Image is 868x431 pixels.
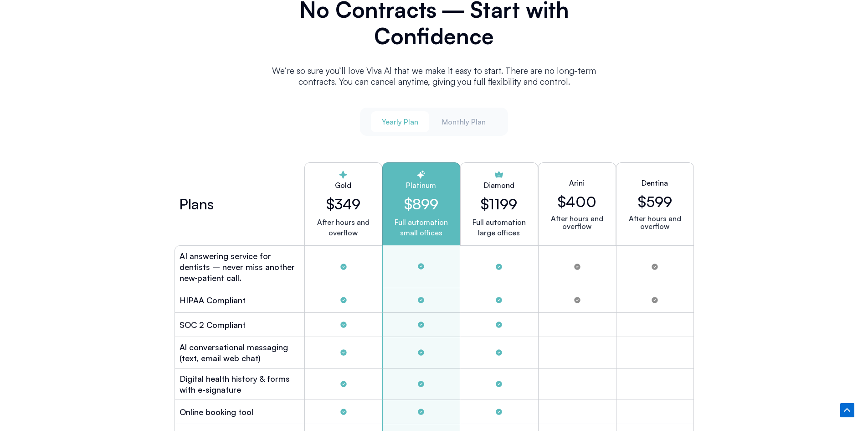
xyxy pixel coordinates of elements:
h2: Platinum [390,180,452,191]
span: Yearly Plan [382,117,418,127]
h2: $899 [390,195,452,213]
h2: SOC 2 Compliant [180,319,246,330]
h2: $1199 [481,195,517,213]
h2: $599 [638,193,672,210]
h2: Gold [312,180,375,191]
h2: HIPAA Compliant [180,295,246,306]
h2: Digital health history & forms with e-signature [180,373,300,395]
h2: Dentina [642,177,668,188]
p: After hours and overflow [312,217,375,238]
p: After hours and overflow [546,215,608,230]
p: After hours and overflow [624,215,686,230]
p: Full automation small offices [390,217,452,238]
h2: Plans [179,198,214,209]
h2: $349 [312,195,375,213]
p: We’re so sure you’ll love Viva Al that we make it easy to start. There are no long-term contracts... [261,65,607,87]
h2: Arini [569,177,585,188]
h2: Al conversational messaging (text, email web chat) [180,342,300,363]
p: Full automation large offices [473,217,526,238]
span: Monthly Plan [442,117,486,127]
h2: Diamond [484,180,514,191]
h2: Online booking tool [180,406,253,417]
h2: $400 [558,193,596,210]
h2: AI answering service for dentists – never miss another new‑patient call. [180,250,300,283]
